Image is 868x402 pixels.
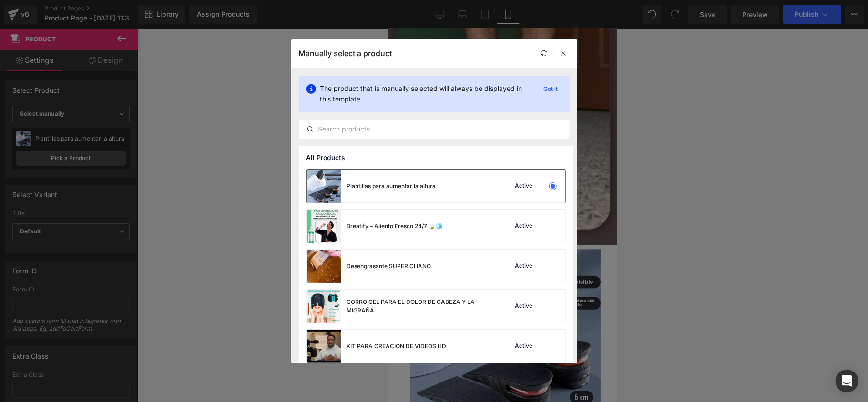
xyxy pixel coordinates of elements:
div: Active [513,302,535,310]
div: Active [513,182,535,190]
input: Search products [299,123,569,135]
div: Active [513,262,535,270]
div: GORRO GEL PARA EL DOLOR DE CABEZA Y LA MIGRAÑA [347,298,490,315]
p: The product that is manually selected will always be displayed in this template. [320,83,532,104]
img: product-img [307,330,341,363]
div: Breatify – Aliento Fresco 24/7 🍃🧊 [347,222,443,231]
div: Active [513,342,535,350]
div: Open Intercom Messenger [836,370,858,392]
div: KIT PARA CREACION DE VIDEOS HD [347,342,447,351]
p: Got it [540,83,562,95]
img: product-img [307,210,341,243]
div: Desengrasante SUPER CHANO [347,262,431,271]
div: Plantillas para aumentar la altura [347,182,436,191]
img: product-img [307,170,341,203]
div: Active [513,222,535,230]
div: All Products [299,146,573,169]
p: Manually select a product [299,49,392,58]
img: product-img [307,250,341,283]
img: product-img [307,290,341,323]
